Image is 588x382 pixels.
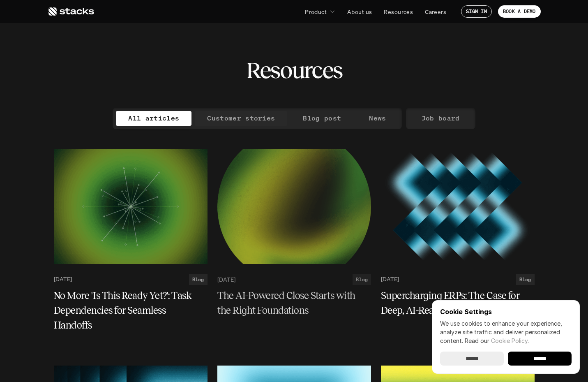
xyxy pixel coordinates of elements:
[54,288,208,333] a: No More 'Is This Ready Yet?': Task Dependencies for Seamless Handoffs
[503,9,536,14] p: BOOK A DEMO
[192,277,204,282] h2: Blog
[498,5,541,18] a: BOOK A DEMO
[381,288,525,318] h5: Supercharging ERPs: The Case for Deep, AI-Ready Integrations
[54,276,72,283] p: [DATE]
[440,308,572,315] p: Cookie Settings
[384,7,413,16] p: Resources
[466,9,487,14] p: SIGN IN
[357,111,398,126] a: News
[379,4,418,19] a: Resources
[519,277,531,282] h2: Blog
[465,337,529,344] span: Read our .
[461,5,492,18] a: SIGN IN
[491,337,528,344] a: Cookie Policy
[123,37,159,44] a: Privacy Policy
[217,276,235,283] p: [DATE]
[291,111,353,126] a: Blog post
[303,112,341,124] p: Blog post
[217,274,371,285] a: [DATE]Blog
[347,7,372,16] p: About us
[422,112,460,124] p: Job board
[420,4,451,19] a: Careers
[54,274,208,285] a: [DATE]Blog
[128,112,179,124] p: All articles
[409,111,472,126] a: Job board
[381,288,535,318] a: Supercharging ERPs: The Case for Deep, AI-Ready Integrations
[195,111,287,126] a: Customer stories
[369,112,386,124] p: News
[246,58,342,83] h2: Resources
[342,4,377,19] a: About us
[305,7,327,16] p: Product
[381,276,399,283] p: [DATE]
[381,274,535,285] a: [DATE]Blog
[425,7,446,16] p: Careers
[356,277,368,282] h2: Blog
[54,288,198,333] h5: No More 'Is This Ready Yet?': Task Dependencies for Seamless Handoffs
[217,288,371,318] a: The AI-Powered Close Starts with the Right Foundations
[207,112,275,124] p: Customer stories
[217,288,361,318] h5: The AI-Powered Close Starts with the Right Foundations
[440,319,572,345] p: We use cookies to enhance your experience, analyze site traffic and deliver personalized content.
[116,111,191,126] a: All articles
